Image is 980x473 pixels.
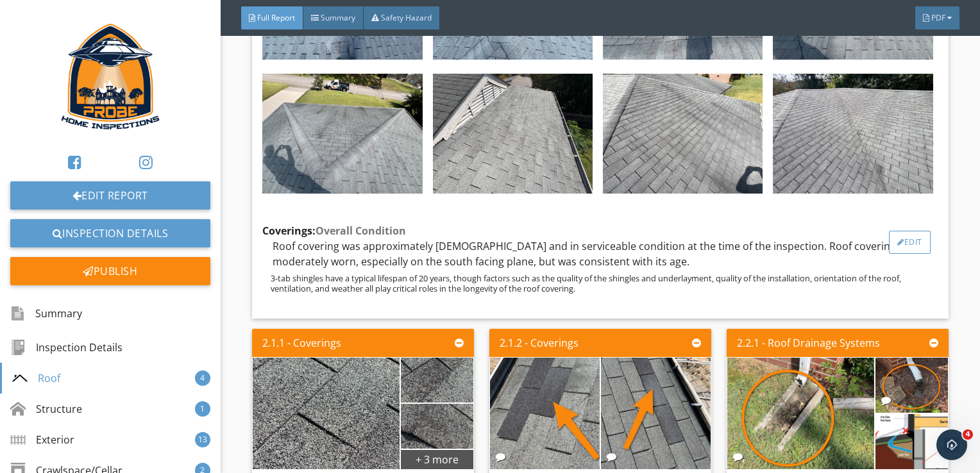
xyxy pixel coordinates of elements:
div: 4 [195,370,210,386]
div: 2.2.1 - Roof Drainage Systems [737,335,880,351]
div: Publish [10,257,210,285]
div: Edit [889,231,931,254]
img: photo.jpg [362,324,512,436]
iframe: Intercom live chat [936,429,967,460]
div: 13 [195,432,210,447]
div: 2.1.1 - Coverings [262,335,341,351]
span: Overall Condition [316,224,406,238]
div: 2.1.2 - Coverings [500,335,579,351]
div: + 3 more [401,449,473,469]
div: Summary [10,303,82,324]
img: photo.jpg [433,74,593,194]
img: photo.jpg [262,74,422,194]
img: photo.jpg [603,74,763,194]
div: Inspection Details [10,340,122,355]
p: 3-tab shingles have a typical lifespan of 20 years, though factors such as the quality of the shi... [271,273,938,294]
div: Exterior [10,432,74,447]
span: 4 [963,429,973,440]
a: Edit Report [10,181,210,210]
a: Inspection Details [10,219,210,247]
span: PDF [931,12,945,23]
div: Roof [12,370,60,386]
span: Summary [321,12,355,23]
img: Probe_jpg_ufo.jpg [49,10,172,143]
strong: Coverings: [262,224,406,238]
span: Full Report [257,12,295,23]
div: Structure [10,401,82,417]
img: photo.jpg [860,316,963,454]
img: photo.jpg [773,74,933,194]
div: 1 [195,401,210,417]
div: Roof covering was approximately [DEMOGRAPHIC_DATA] and in serviceable condition at the time of th... [262,238,938,269]
span: Safety Hazard [381,12,432,23]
